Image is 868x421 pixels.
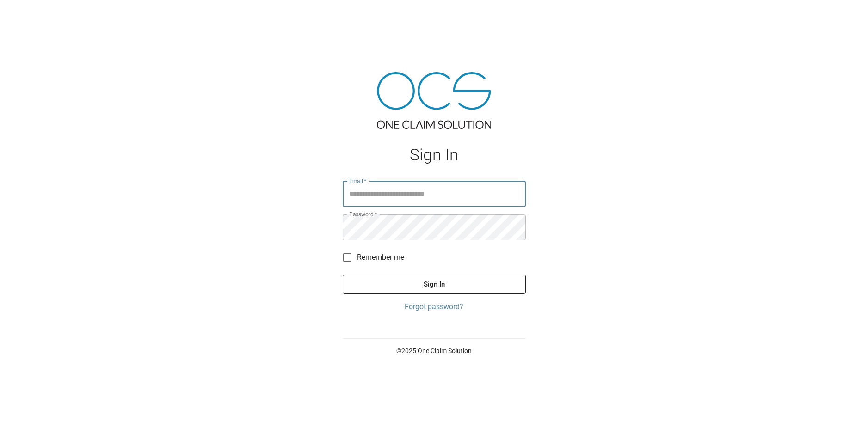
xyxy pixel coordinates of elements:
p: © 2025 One Claim Solution [343,346,526,355]
img: ocs-logo-tra.png [377,72,491,129]
label: Password [349,210,377,218]
button: Sign In [343,275,526,294]
img: ocs-logo-white-transparent.png [11,6,48,24]
label: Email [349,177,367,185]
h1: Sign In [343,146,526,165]
a: Forgot password? [343,301,526,312]
span: Remember me [357,252,404,263]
